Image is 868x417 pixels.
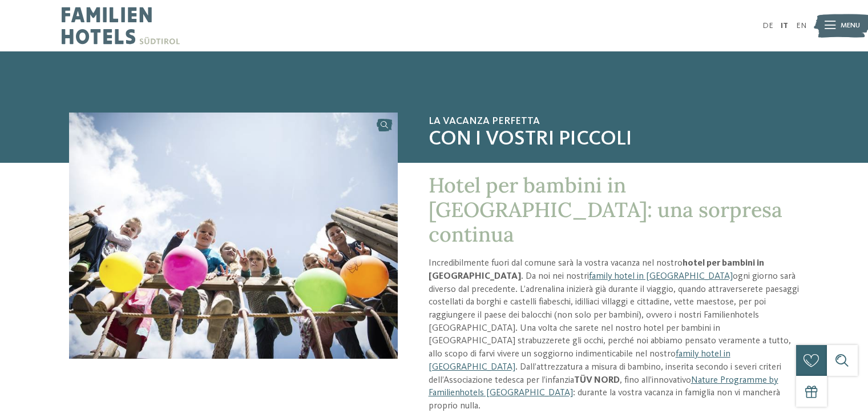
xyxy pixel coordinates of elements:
[429,259,764,281] strong: hotel per bambini in [GEOGRAPHIC_DATA]
[796,22,806,30] a: EN
[429,115,799,128] span: La vacanza perfetta
[589,272,733,281] a: family hotel in [GEOGRAPHIC_DATA]
[781,22,788,30] a: IT
[841,21,860,31] span: Menu
[429,172,782,247] span: Hotel per bambini in [GEOGRAPHIC_DATA]: una sorpresa continua
[429,257,799,412] p: Incredibilmente fuori dal comune sarà la vostra vacanza nel nostro . Da noi nei nostri ogni giorn...
[429,127,799,152] span: con i vostri piccoli
[429,350,730,372] a: family hotel in [GEOGRAPHIC_DATA]
[762,22,773,30] a: DE
[69,113,398,359] img: Hotel per bambini in Trentino: giochi e avventure a volontà
[574,376,620,385] strong: TÜV NORD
